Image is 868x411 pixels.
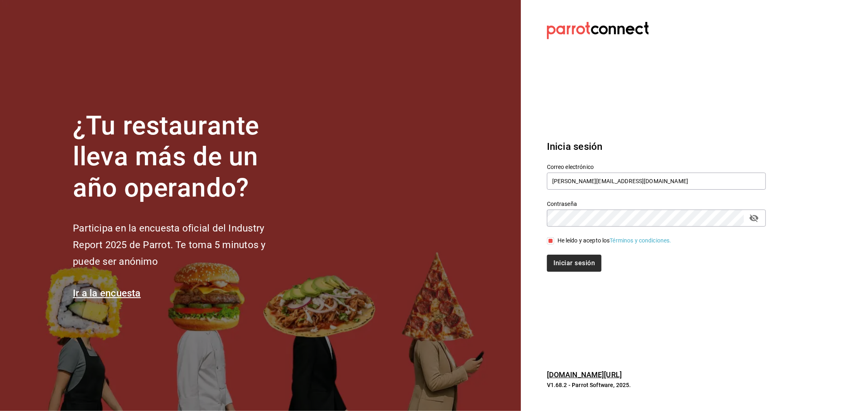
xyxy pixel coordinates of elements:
[547,139,766,154] h3: Inicia sesión
[547,255,601,272] button: Iniciar sesión
[747,211,761,225] button: passwordField
[547,370,622,379] a: [DOMAIN_NAME][URL]
[610,237,671,244] a: Términos y condiciones.
[73,110,293,204] h1: ¿Tu restaurante lleva más de un año operando?
[547,381,766,389] p: V1.68.2 - Parrot Software, 2025.
[558,236,671,245] div: He leído y acepto los
[547,201,766,207] label: Contraseña
[73,220,293,270] h2: Participa en la encuesta oficial del Industry Report 2025 de Parrot. Te toma 5 minutos y puede se...
[547,164,766,170] label: Correo electrónico
[73,288,141,299] a: Ir a la encuesta
[547,173,766,190] input: Ingresa tu correo electrónico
